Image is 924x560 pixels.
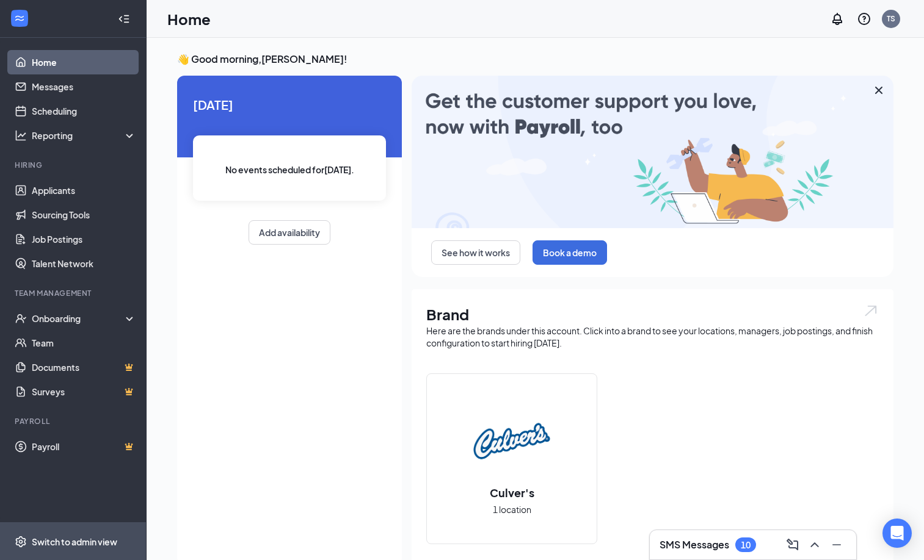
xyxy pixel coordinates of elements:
h3: 👋 Good morning, [PERSON_NAME] ! [177,52,893,66]
button: Add availability [249,220,330,245]
svg: Cross [871,83,886,98]
div: Team Management [15,288,134,298]
span: [DATE] [193,95,386,114]
a: PayrollCrown [32,434,136,459]
a: Team [32,331,136,355]
a: Talent Network [32,251,136,276]
svg: WorkstreamLogo [13,12,26,24]
a: Applicants [32,178,136,203]
svg: Settings [15,536,27,548]
h2: Culver's [478,485,547,500]
svg: Minimize [829,537,844,552]
button: Minimize [827,535,846,555]
div: Here are the brands under this account. Click into a brand to see your locations, managers, job p... [426,325,879,349]
div: Payroll [15,416,134,426]
button: ChevronUp [805,535,824,555]
svg: ChevronUp [807,537,822,552]
a: SurveysCrown [32,379,136,404]
div: 10 [741,540,751,550]
span: No events scheduled for [DATE] . [225,163,354,176]
div: Switch to admin view [32,536,117,548]
img: payroll-large.gif [412,76,893,228]
a: DocumentsCrown [32,355,136,379]
svg: Collapse [118,13,130,25]
a: Job Postings [32,227,136,251]
div: Open Intercom Messenger [882,519,912,548]
button: See how it works [431,240,520,265]
div: Hiring [15,160,134,170]
svg: UserCheck [15,312,27,325]
div: Reporting [32,129,137,142]
svg: ComposeMessage [785,537,800,552]
a: Scheduling [32,99,136,123]
a: Home [32,50,136,74]
h1: Brand [426,304,879,325]
a: Sourcing Tools [32,203,136,227]
button: ComposeMessage [783,535,802,555]
svg: Analysis [15,129,27,142]
span: 1 location [493,503,531,516]
svg: Notifications [830,12,845,26]
div: Onboarding [32,312,126,325]
button: Book a demo [533,240,607,265]
h1: Home [167,9,211,29]
img: Culver's [473,402,551,480]
a: Messages [32,74,136,99]
div: TS [887,13,895,24]
svg: QuestionInfo [857,12,871,26]
h3: SMS Messages [660,538,729,551]
img: open.6027fd2a22e1237b5b06.svg [863,304,879,318]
